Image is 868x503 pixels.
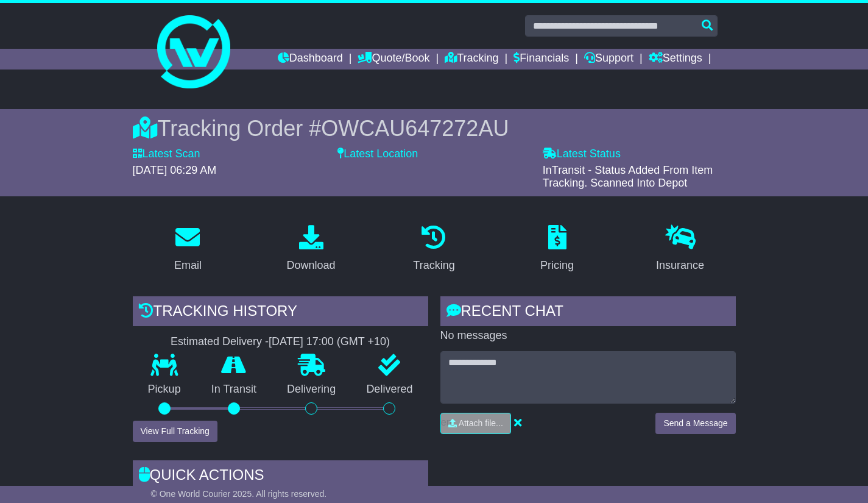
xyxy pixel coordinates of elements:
[532,221,582,278] a: Pricing
[543,164,713,190] span: InTransit - Status Added From Item Tracking. Scanned Into Depot
[540,257,574,274] div: Pricing
[278,221,343,278] a: Download
[286,257,335,274] div: Download
[133,296,428,329] div: Tracking history
[351,383,428,396] p: Delivered
[166,221,210,278] a: Email
[649,49,702,70] a: Settings
[358,49,429,70] a: Quote/Book
[174,257,202,274] div: Email
[321,116,509,141] span: OWCAU647272AU
[269,335,390,349] div: [DATE] 17:00 (GMT +10)
[133,383,196,396] p: Pickup
[405,221,462,278] a: Tracking
[655,413,735,434] button: Send a Message
[656,257,704,274] div: Insurance
[278,49,343,70] a: Dashboard
[272,383,351,396] p: Delivering
[440,329,736,343] p: No messages
[196,383,272,396] p: In Transit
[133,460,428,493] div: Quick Actions
[133,164,217,176] span: [DATE] 06:29 AM
[413,257,454,274] div: Tracking
[133,148,200,161] label: Latest Scan
[543,148,621,161] label: Latest Status
[445,49,498,70] a: Tracking
[584,49,633,70] a: Support
[133,421,217,442] button: View Full Tracking
[133,115,736,141] div: Tracking Order #
[648,221,712,278] a: Insurance
[440,296,736,329] div: RECENT CHAT
[133,335,428,349] div: Estimated Delivery -
[337,148,418,161] label: Latest Location
[513,49,569,70] a: Financials
[151,489,327,499] span: © One World Courier 2025. All rights reserved.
